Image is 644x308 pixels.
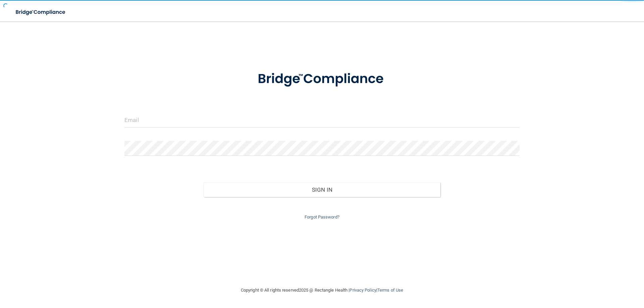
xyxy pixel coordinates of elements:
input: Email [124,113,520,128]
img: bridge_compliance_login_screen.278c3ca4.svg [244,62,400,97]
img: bridge_compliance_login_screen.278c3ca4.svg [10,5,72,19]
a: Terms of Use [377,288,403,293]
div: Copyright © All rights reserved 2025 @ Rectangle Health | | [200,280,444,301]
a: Forgot Password? [305,214,339,220]
a: Privacy Policy [350,288,376,293]
button: Sign In [204,182,441,197]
